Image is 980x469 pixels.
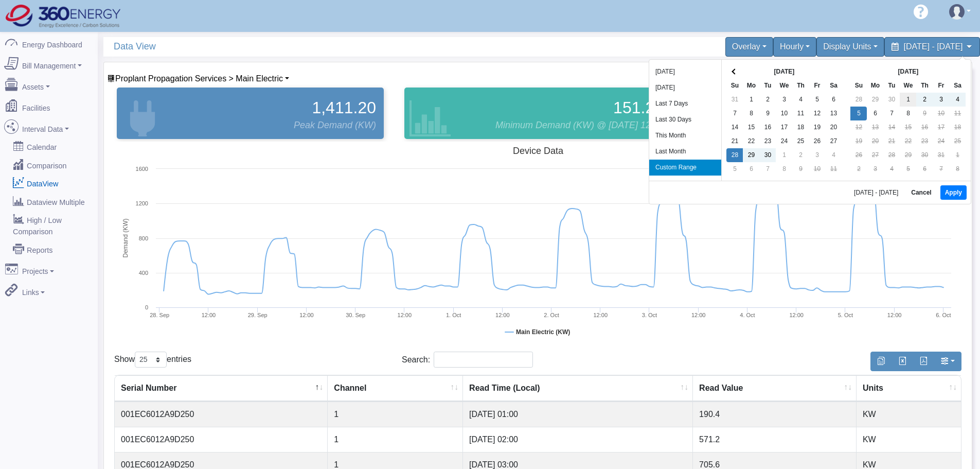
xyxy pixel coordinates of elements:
td: 27 [825,134,842,148]
td: 8 [900,107,916,120]
td: 1 [900,93,916,107]
tspan: 3. Oct [642,312,657,318]
td: 12 [850,120,867,134]
td: 22 [900,134,916,148]
td: 2 [916,93,933,107]
img: user-3.svg [949,4,965,20]
text: 400 [139,270,148,276]
button: Apply [940,185,967,200]
th: We [776,79,792,93]
li: Last Month [649,144,721,160]
td: 23 [916,134,933,148]
td: 6 [743,162,759,176]
th: Fr [809,79,825,93]
tspan: 6. Oct [936,312,951,318]
button: Cancel [906,185,936,200]
li: [DATE] [649,80,721,96]
th: [DATE] [743,65,825,79]
td: 7 [883,107,900,120]
text: 1200 [136,200,148,206]
text: 12:00 [789,312,804,318]
td: 7 [759,162,776,176]
td: 29 [900,148,916,162]
td: 18 [949,120,966,134]
th: Units : activate to sort column ascending [857,375,961,402]
text: 12:00 [691,312,706,318]
td: 31 [933,148,949,162]
text: 12:00 [299,312,314,318]
th: Tu [883,79,900,93]
tspan: Demand (KW) [122,218,129,257]
td: 9 [759,107,776,120]
td: [DATE] 02:00 [463,427,693,452]
td: 3 [933,93,949,107]
td: 17 [776,120,792,134]
th: Channel : activate to sort column ascending [328,375,463,402]
td: 10 [809,162,825,176]
td: 11 [792,107,809,120]
td: 31 [726,93,743,107]
td: 9 [792,162,809,176]
td: 23 [759,134,776,148]
td: 11 [825,162,842,176]
td: 6 [867,107,883,120]
td: 14 [883,120,900,134]
th: Th [792,79,809,93]
th: Th [916,79,933,93]
td: 4 [792,93,809,107]
tspan: 30. Sep [346,312,365,318]
td: 001EC6012A9D250 [115,402,328,427]
td: 20 [825,120,842,134]
td: 5 [726,162,743,176]
td: 21 [883,134,900,148]
tspan: Device Data [513,146,564,156]
td: 1 [949,148,966,162]
span: [DATE] - [DATE] [904,42,963,51]
td: 4 [883,162,900,176]
td: 20 [867,134,883,148]
td: KW [857,427,961,452]
td: 1 [328,427,463,452]
th: Serial Number : activate to sort column descending [115,375,328,402]
select: Showentries [135,352,167,368]
text: 12:00 [593,312,608,318]
th: Sa [825,79,842,93]
td: 21 [726,134,743,148]
text: 12:00 [887,312,902,318]
button: Export to Excel [892,352,913,371]
td: 13 [825,107,842,120]
input: Search: [434,352,533,368]
tspan: 2. Oct [544,312,559,318]
label: Search: [402,352,533,368]
td: KW [857,402,961,427]
td: 15 [900,120,916,134]
td: 18 [792,120,809,134]
span: Device List [115,74,283,83]
td: 16 [759,120,776,134]
text: 0 [145,304,148,310]
button: Generate PDF [913,352,934,371]
text: 12:00 [495,312,510,318]
span: Data View [114,37,543,56]
td: 15 [743,120,759,134]
th: Fr [933,79,949,93]
td: 2 [759,93,776,107]
li: [DATE] [649,64,721,80]
th: Mo [743,79,759,93]
td: 10 [933,107,949,120]
td: 25 [792,134,809,148]
td: 4 [825,148,842,162]
td: 28 [726,148,743,162]
th: Read Time (Local) : activate to sort column ascending [463,375,693,402]
td: 19 [850,134,867,148]
text: 12:00 [398,312,412,318]
li: Last 30 Days [649,112,721,128]
td: 28 [883,148,900,162]
button: Copy to clipboard [870,352,892,371]
td: 1 [743,93,759,107]
td: 4 [949,93,966,107]
td: 7 [726,107,743,120]
td: 29 [867,93,883,107]
th: Su [726,79,743,93]
td: 2 [850,162,867,176]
